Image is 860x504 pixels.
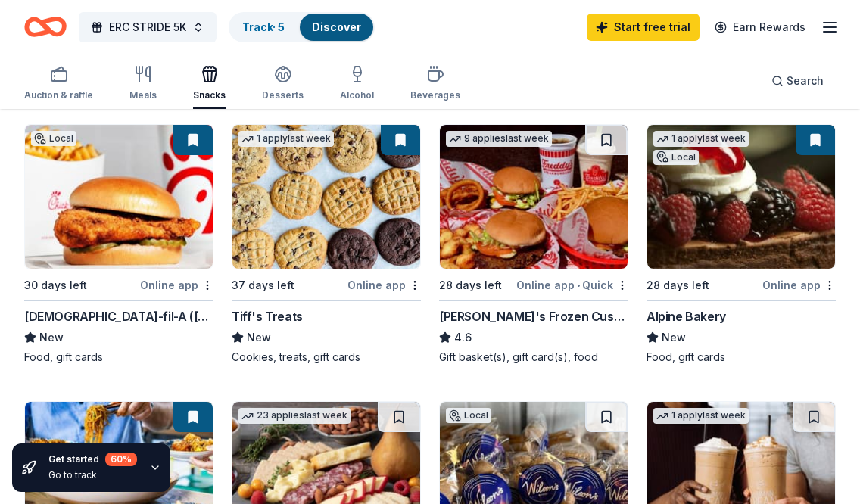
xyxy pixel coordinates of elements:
[410,89,460,101] div: Beverages
[232,125,420,269] img: Image for Tiff's Treats
[516,275,628,294] div: Online app Quick
[439,350,628,365] div: Gift basket(s), gift card(s), food
[647,276,709,294] div: 28 days left
[647,350,836,365] div: Food, gift cards
[193,89,226,101] div: Snacks
[446,131,552,147] div: 9 applies last week
[653,131,749,147] div: 1 apply last week
[340,89,374,101] div: Alcohol
[24,350,213,365] div: Food, gift cards
[440,125,628,269] img: Image for Freddy's Frozen Custard & Steakburgers
[312,20,361,33] a: Discover
[25,125,213,269] img: Image for Chick-fil-A (North Druid Hills)
[446,408,491,423] div: Local
[39,328,64,347] span: New
[787,72,824,90] span: Search
[662,328,686,347] span: New
[48,469,137,481] div: Go to track
[24,59,93,109] button: Auction & raffle
[647,125,835,269] img: Image for Alpine Bakery
[410,59,460,109] button: Beverages
[79,12,217,42] button: ERC STRIDE 5K
[109,18,186,36] span: ERC STRIDE 5K
[232,350,421,365] div: Cookies, treats, gift cards
[647,124,836,365] a: Image for Alpine Bakery1 applylast weekLocal28 days leftOnline appAlpine BakeryNewFood, gift cards
[262,89,304,101] div: Desserts
[129,89,157,101] div: Meals
[577,279,580,291] span: •
[24,9,67,45] a: Home
[762,275,836,294] div: Online app
[454,328,472,347] span: 4.6
[232,124,421,365] a: Image for Tiff's Treats1 applylast week37 days leftOnline appTiff's TreatsNewCookies, treats, gif...
[24,276,87,294] div: 30 days left
[706,14,815,41] a: Earn Rewards
[647,307,726,325] div: Alpine Bakery
[229,12,375,42] button: Track· 5Discover
[238,131,334,147] div: 1 apply last week
[340,59,374,109] button: Alcohol
[247,328,271,347] span: New
[31,131,76,146] div: Local
[140,275,213,294] div: Online app
[347,275,421,294] div: Online app
[48,453,137,466] div: Get started
[193,59,226,109] button: Snacks
[232,307,303,325] div: Tiff's Treats
[232,276,294,294] div: 37 days left
[24,307,213,325] div: [DEMOGRAPHIC_DATA]-fil-A ([GEOGRAPHIC_DATA])
[242,20,285,33] a: Track· 5
[587,14,700,41] a: Start free trial
[24,124,213,365] a: Image for Chick-fil-A (North Druid Hills)Local30 days leftOnline app[DEMOGRAPHIC_DATA]-fil-A ([GE...
[653,408,749,424] div: 1 apply last week
[653,150,699,165] div: Local
[238,408,351,424] div: 23 applies last week
[24,89,93,101] div: Auction & raffle
[262,59,304,109] button: Desserts
[439,124,628,365] a: Image for Freddy's Frozen Custard & Steakburgers9 applieslast week28 days leftOnline app•Quick[PE...
[759,66,836,96] button: Search
[129,59,157,109] button: Meals
[105,453,137,466] div: 60 %
[439,307,628,325] div: [PERSON_NAME]'s Frozen Custard & Steakburgers
[439,276,502,294] div: 28 days left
